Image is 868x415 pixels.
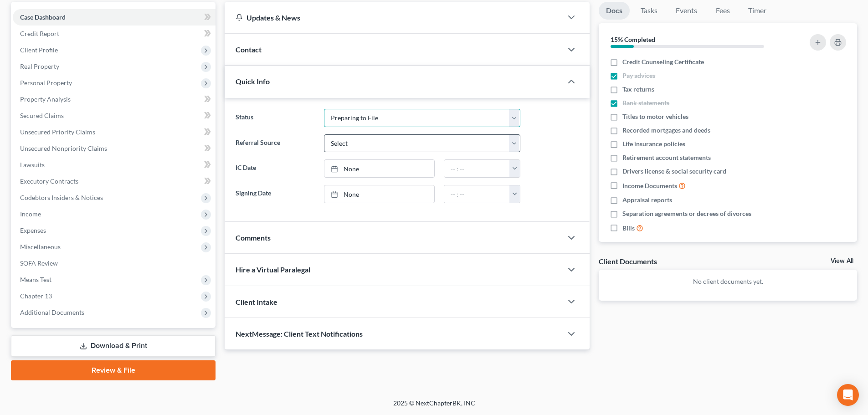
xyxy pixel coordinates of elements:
[20,259,58,267] span: SOFA Review
[13,124,216,140] a: Unsecured Priority Claims
[20,112,64,119] span: Secured Claims
[622,71,655,80] span: Pay advices
[236,77,270,86] span: Quick Info
[837,384,859,406] div: Open Intercom Messenger
[11,360,216,380] a: Review & File
[20,243,61,251] span: Miscellaneous
[20,276,51,283] span: Means Test
[622,224,635,233] span: Bills
[741,2,774,20] a: Timer
[13,157,216,173] a: Lawsuits
[622,195,672,205] span: Appraisal reports
[20,177,78,185] span: Executory Contracts
[20,46,58,54] span: Client Profile
[231,185,319,203] label: Signing Date
[20,79,72,87] span: Personal Property
[633,2,665,20] a: Tasks
[13,91,216,108] a: Property Analysis
[708,2,737,20] a: Fees
[236,13,551,22] div: Updates & News
[622,57,704,67] span: Credit Counseling Certificate
[20,194,103,201] span: Codebtors Insiders & Notices
[20,210,41,218] span: Income
[175,399,694,415] div: 2025 © NextChapterBK, INC
[20,226,46,234] span: Expenses
[20,62,59,70] span: Real Property
[622,139,685,149] span: Life insurance policies
[622,98,669,108] span: Bank statements
[13,9,216,26] a: Case Dashboard
[13,173,216,190] a: Executory Contracts
[599,256,657,266] div: Client Documents
[20,30,59,37] span: Credit Report
[20,95,71,103] span: Property Analysis
[622,167,726,176] span: Drivers license & social security card
[599,2,630,20] a: Docs
[236,265,310,274] span: Hire a Virtual Paralegal
[444,185,510,203] input: -- : --
[622,126,710,135] span: Recorded mortgages and deeds
[668,2,704,20] a: Events
[13,26,216,42] a: Credit Report
[622,85,654,94] span: Tax returns
[236,45,262,54] span: Contact
[231,109,319,127] label: Status
[622,181,677,190] span: Income Documents
[20,13,66,21] span: Case Dashboard
[324,160,434,177] a: None
[20,144,107,152] span: Unsecured Nonpriority Claims
[444,160,510,177] input: -- : --
[20,161,45,169] span: Lawsuits
[622,153,711,162] span: Retirement account statements
[236,297,277,306] span: Client Intake
[13,140,216,157] a: Unsecured Nonpriority Claims
[236,233,271,242] span: Comments
[831,258,853,264] a: View All
[13,255,216,272] a: SOFA Review
[606,277,850,286] p: No client documents yet.
[622,112,688,121] span: Titles to motor vehicles
[231,134,319,153] label: Referral Source
[20,292,52,300] span: Chapter 13
[20,308,84,316] span: Additional Documents
[20,128,95,136] span: Unsecured Priority Claims
[611,36,655,43] strong: 15% Completed
[236,329,363,338] span: NextMessage: Client Text Notifications
[324,185,434,203] a: None
[622,209,751,218] span: Separation agreements or decrees of divorces
[13,108,216,124] a: Secured Claims
[11,335,216,357] a: Download & Print
[231,159,319,178] label: IC Date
